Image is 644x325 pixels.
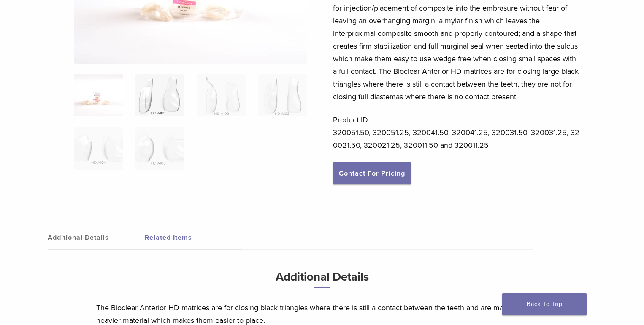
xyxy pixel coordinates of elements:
[258,74,307,116] img: HD Matrix A Series - Image 4
[135,74,184,116] img: HD Matrix A Series - Image 2
[333,162,411,184] a: Contact For Pricing
[145,226,242,249] a: Related Items
[135,127,184,170] img: HD Matrix A Series - Image 6
[333,114,581,152] p: Product ID: 320051.50, 320051.25, 320041.50, 320041.25, 320031.50, 320031.25, 320021.50, 320021.2...
[502,293,587,315] a: Back To Top
[96,267,548,295] h3: Additional Details
[48,226,145,249] a: Additional Details
[74,74,123,116] img: Anterior-HD-A-Series-Matrices-324x324.jpg
[197,74,245,116] img: HD Matrix A Series - Image 3
[74,127,123,170] img: HD Matrix A Series - Image 5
